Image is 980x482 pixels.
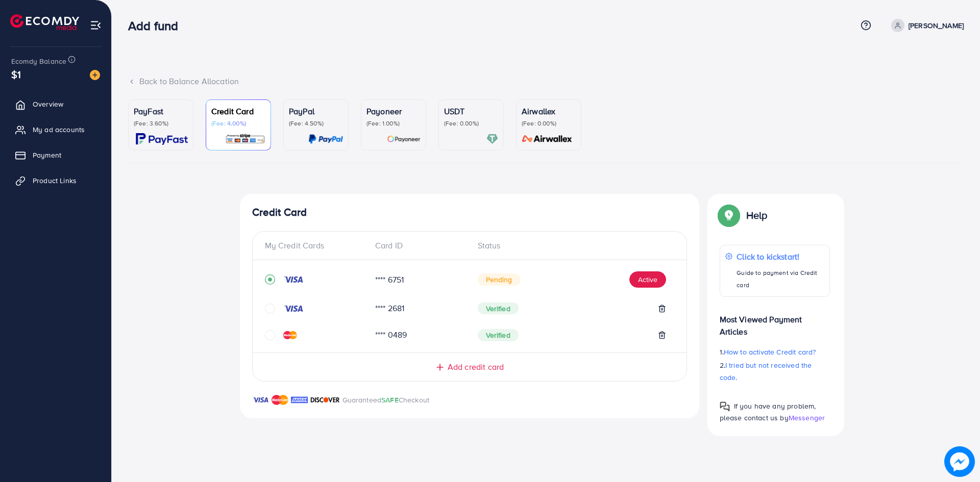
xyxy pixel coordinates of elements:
span: Payment [33,150,61,160]
a: Overview [8,94,104,114]
p: 2. [720,359,830,384]
img: brand [272,394,288,406]
img: brand [252,394,269,406]
p: Credit Card [211,105,265,117]
span: Verified [478,302,519,315]
div: Status [470,240,674,251]
span: Ecomdy Balance [11,56,66,66]
img: card [486,133,498,145]
img: card [225,133,265,145]
h3: Add fund [128,18,186,33]
p: Guaranteed Checkout [342,394,430,406]
img: Popup guide [720,206,738,224]
img: brand [291,394,308,406]
a: My ad accounts [8,119,104,140]
img: credit [283,331,297,339]
img: card [519,133,576,145]
button: Active [629,271,666,288]
span: Product Links [33,175,77,186]
span: SAFE [381,395,399,405]
p: (Fee: 0.00%) [522,119,576,128]
p: USDT [444,105,498,117]
div: My Credit Cards [265,240,367,251]
img: credit [283,275,304,284]
div: Back to Balance Allocation [128,75,964,87]
span: Verified [478,329,519,341]
img: credit [283,305,304,313]
img: menu [90,19,102,31]
h4: Credit Card [252,206,687,219]
span: Messenger [789,413,825,423]
img: card [387,133,421,145]
a: [PERSON_NAME] [887,19,964,32]
img: logo [10,14,79,30]
p: (Fee: 4.00%) [211,119,265,128]
span: Overview [33,99,63,109]
a: Payment [8,145,104,165]
span: Pending [478,273,521,286]
p: PayPal [289,105,343,117]
span: Add credit card [448,361,504,373]
img: card [308,133,343,145]
img: image [90,70,100,80]
p: Help [746,209,768,221]
img: Popup guide [720,401,730,412]
span: I tried but not received the code. [720,360,812,383]
p: (Fee: 1.00%) [366,119,421,128]
p: (Fee: 4.50%) [289,119,343,128]
p: Airwallex [522,105,576,117]
span: If you have any problem, please contact us by [720,401,816,423]
svg: circle [265,303,275,314]
svg: circle [265,330,275,340]
a: Product Links [8,170,104,191]
p: Payoneer [366,105,421,117]
svg: record circle [265,274,275,285]
img: image [944,446,975,477]
p: 1. [720,346,830,358]
p: [PERSON_NAME] [909,19,964,32]
p: Most Viewed Payment Articles [720,305,830,338]
div: Card ID [367,240,470,251]
p: PayFast [134,105,188,117]
p: (Fee: 3.60%) [134,119,188,128]
p: Guide to payment via Credit card [737,267,824,291]
span: My ad accounts [33,124,85,135]
img: brand [310,394,340,406]
p: (Fee: 0.00%) [444,119,498,128]
span: How to activate Credit card? [724,347,816,357]
span: $1 [11,67,21,82]
p: Click to kickstart! [737,250,824,263]
img: card [136,133,188,145]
